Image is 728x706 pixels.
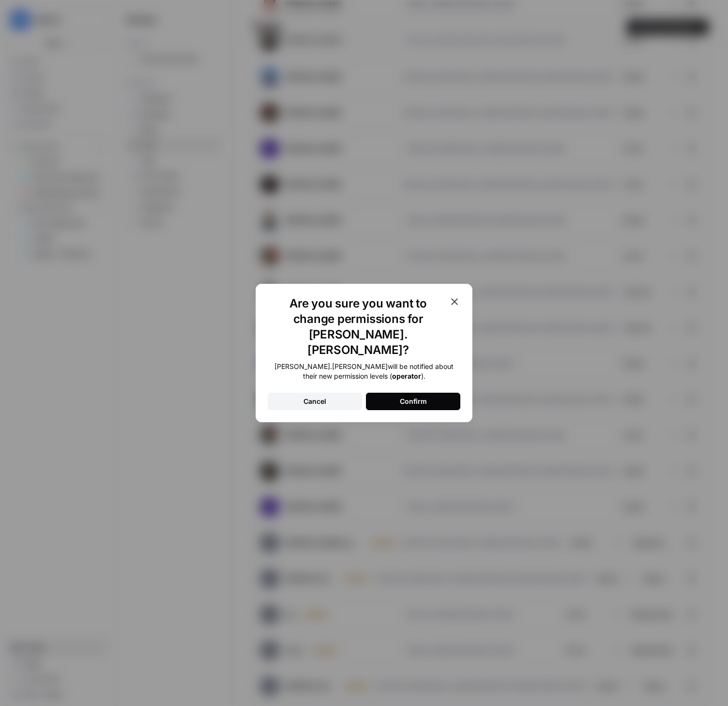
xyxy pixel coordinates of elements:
div: [PERSON_NAME].[PERSON_NAME] will be notified about their new permission levels ( ). [268,362,460,381]
h1: Are you sure you want to change permissions for [PERSON_NAME].[PERSON_NAME]? [268,296,449,358]
b: operator [392,372,421,380]
button: Cancel [268,393,362,410]
button: Confirm [366,393,460,410]
div: Cancel [303,397,326,406]
div: Confirm [400,397,427,406]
